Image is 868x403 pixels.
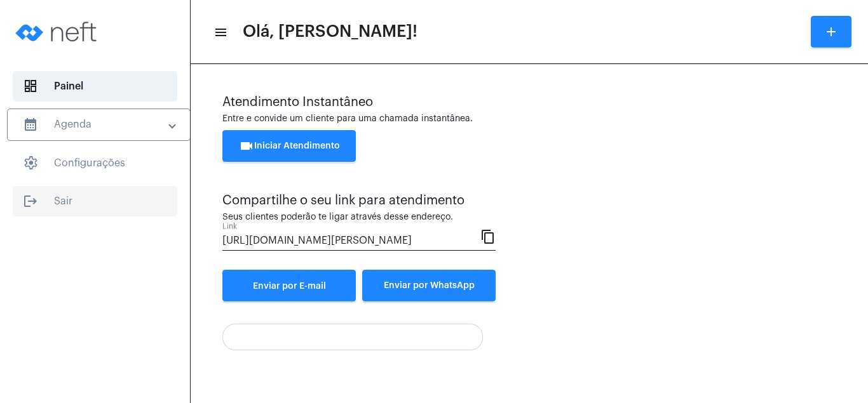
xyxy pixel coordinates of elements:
span: Olá, [PERSON_NAME]! [243,22,417,42]
span: sidenav icon [23,155,38,171]
mat-icon: content_copy [480,228,496,244]
button: Enviar por WhatsApp [362,270,496,301]
mat-expansion-panel-header: sidenav iconAgenda [8,109,190,140]
span: Enviar por WhatsApp [384,281,475,290]
mat-icon: sidenav icon [23,117,38,132]
div: Compartilhe o seu link para atendimento [222,194,496,208]
div: Seus clientes poderão te ligar através desse endereço. [222,213,496,222]
div: Atendimento Instantâneo [222,95,836,109]
span: Sair [13,186,177,216]
mat-icon: add [824,24,839,39]
button: Iniciar Atendimento [222,130,356,162]
mat-icon: videocam [239,138,254,154]
a: Enviar por E-mail [222,270,356,301]
span: Enviar por E-mail [253,282,326,291]
div: Entre e convide um cliente para uma chamada instantânea. [222,114,836,124]
mat-icon: sidenav icon [23,194,38,209]
span: sidenav icon [23,79,38,94]
img: logo-neft-novo-2.png [10,6,105,57]
mat-icon: sidenav icon [214,25,226,40]
span: Painel [13,71,177,102]
span: Iniciar Atendimento [239,142,340,150]
span: Configurações [13,148,177,178]
mat-panel-title: Agenda [23,117,170,132]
